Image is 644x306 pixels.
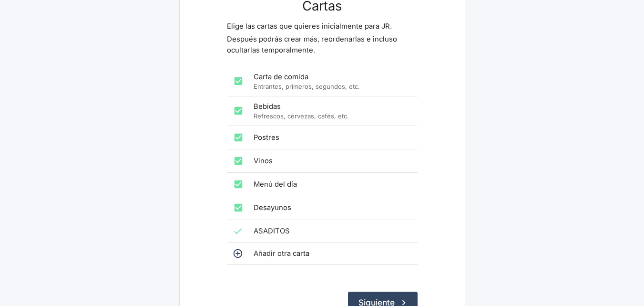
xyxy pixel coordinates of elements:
[254,72,410,82] span: Carta de comida
[254,132,410,143] span: Postres
[227,243,418,264] div: Añadir otra carta
[227,220,418,242] div: ASADITOS
[254,226,410,236] span: ASADITOS
[254,101,410,112] span: Bebidas
[254,112,410,121] p: Refrescos, cervezas, cafés, etc.
[254,82,410,91] p: Entrantes, primeros, segundos, etc.
[227,34,418,55] p: Después podrás crear más, reordenarlas e incluso ocultarlas temporalmente.
[254,156,410,166] span: Vinos
[254,248,410,259] span: Añadir otra carta
[254,202,410,213] span: Desayunos
[227,21,418,32] p: Elige las cartas que quieres inicialmente para JR.
[254,179,410,190] span: Menú del día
